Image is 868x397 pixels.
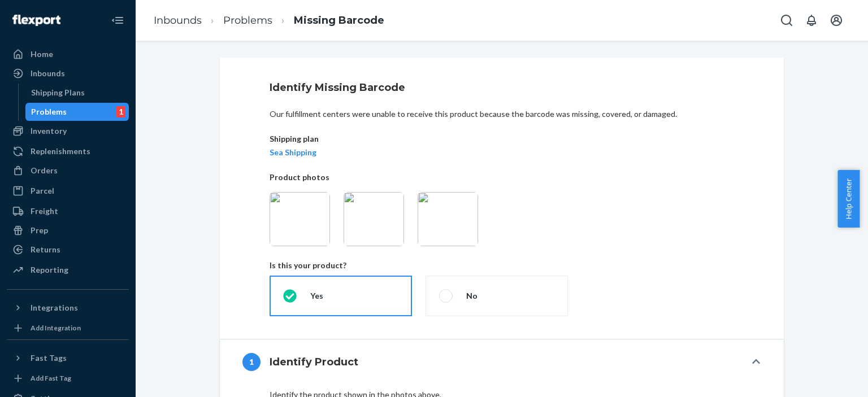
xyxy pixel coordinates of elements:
[31,323,81,333] div: Add Integration
[7,349,129,367] button: Fast Tags
[7,261,129,279] a: Reporting
[31,125,67,137] div: Inventory
[7,122,129,140] a: Inventory
[25,103,129,121] a: Problems1
[7,64,129,82] a: Inbounds
[154,14,202,27] a: Inbounds
[294,14,384,27] a: Missing Barcode
[223,14,272,27] a: Problems
[145,4,393,37] ol: breadcrumbs
[7,372,129,385] a: Add Fast Tag
[270,355,358,369] h4: Identify Product
[31,87,85,98] div: Shipping Plans
[7,45,129,63] a: Home
[31,185,54,197] div: Parcel
[466,290,478,302] div: No
[270,172,734,183] p: Product photos
[7,202,129,220] a: Freight
[775,9,798,32] button: Open Search Box
[270,192,330,246] img: 3afe58af-0250-4120-b7cf-0cc7972bc0ab.jpg
[310,290,323,302] div: Yes
[7,162,129,180] a: Orders
[270,147,734,158] a: Sea Shipping
[7,182,129,200] a: Parcel
[270,260,734,271] p: Is this your product?
[31,106,67,117] div: Problems
[7,321,129,335] a: Add Integration
[344,192,404,246] img: ddc4e55e-ac3a-4f72-8d55-e4889585d584.jpg
[31,146,90,157] div: Replenishments
[31,373,71,383] div: Add Fast Tag
[7,241,129,259] a: Returns
[270,108,734,120] p: Our fulfillment centers were unable to receive this product because the barcode was missing, cove...
[31,68,65,79] div: Inbounds
[31,206,58,217] div: Freight
[31,302,78,313] div: Integrations
[116,106,125,117] div: 1
[31,264,68,276] div: Reporting
[800,9,823,32] button: Open notifications
[25,84,129,102] a: Shipping Plans
[31,49,53,60] div: Home
[12,15,60,26] img: Flexport logo
[7,299,129,317] button: Integrations
[825,9,848,32] button: Open account menu
[270,80,734,95] h1: Identify Missing Barcode
[837,170,860,228] button: Help Center
[31,225,48,236] div: Prep
[242,353,261,371] div: 1
[106,9,129,32] button: Close Navigation
[31,244,60,255] div: Returns
[7,221,129,239] a: Prep
[220,339,784,385] button: 1Identify Product
[7,142,129,160] a: Replenishments
[31,352,67,364] div: Fast Tags
[31,165,58,176] div: Orders
[270,133,734,145] p: Shipping plan
[418,192,478,246] img: e02bbef2-d7ee-48ba-b51a-8e09ba09b28d.jpg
